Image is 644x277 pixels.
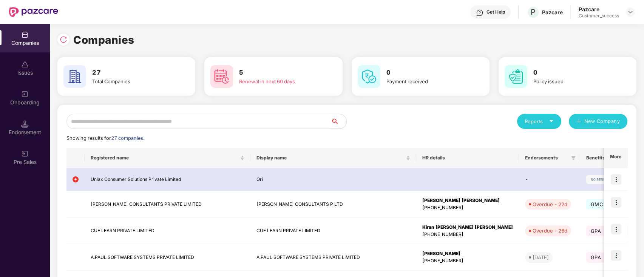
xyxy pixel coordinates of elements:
span: New Company [584,118,620,125]
button: plusNew Company [569,114,627,129]
div: [DATE] [533,254,549,261]
img: icon [611,250,621,261]
td: - [519,168,580,191]
img: svg+xml;base64,PHN2ZyBpZD0iUmVsb2FkLTMyeDMyIiB4bWxucz0iaHR0cDovL3d3dy53My5vcmcvMjAwMC9zdmciIHdpZH... [60,36,67,43]
img: svg+xml;base64,PHN2ZyB4bWxucz0iaHR0cDovL3d3dy53My5vcmcvMjAwMC9zdmciIHdpZHRoPSI2MCIgaGVpZ2h0PSI2MC... [210,65,233,88]
img: svg+xml;base64,PHN2ZyB4bWxucz0iaHR0cDovL3d3dy53My5vcmcvMjAwMC9zdmciIHdpZHRoPSI2MCIgaGVpZ2h0PSI2MC... [505,65,527,88]
td: Unlax Consumer Solutions Private Limited [85,168,250,191]
img: svg+xml;base64,PHN2ZyB3aWR0aD0iMTQuNSIgaGVpZ2h0PSIxNC41IiB2aWV3Qm94PSIwIDAgMTYgMTYiIGZpbGw9Im5vbm... [21,120,29,128]
div: [PHONE_NUMBER] [422,231,513,238]
span: GMC [586,199,608,210]
span: Display name [256,155,405,161]
td: [PERSON_NAME] CONSULTANTS P LTD [250,191,416,218]
div: Overdue - 22d [533,200,567,208]
div: Renewal in next 60 days [239,78,321,85]
img: svg+xml;base64,PHN2ZyB4bWxucz0iaHR0cDovL3d3dy53My5vcmcvMjAwMC9zdmciIHdpZHRoPSIxMjIiIGhlaWdodD0iMj... [586,175,632,184]
img: icon [611,174,621,185]
div: [PHONE_NUMBER] [422,257,513,265]
div: Get Help [486,9,505,15]
img: svg+xml;base64,PHN2ZyBpZD0iSGVscC0zMngzMiIgeG1sbnM9Imh0dHA6Ly93d3cudzMub3JnLzIwMDAvc3ZnIiB3aWR0aD... [476,9,483,17]
div: Pazcare [579,6,619,13]
h3: 5 [239,68,321,78]
div: Payment received [386,78,468,85]
div: Overdue - 26d [533,227,567,234]
div: Pazcare [542,9,563,16]
span: Endorsements [525,155,568,161]
h3: 27 [92,68,174,78]
div: Total Companies [92,78,174,85]
img: svg+xml;base64,PHN2ZyBpZD0iSXNzdWVzX2Rpc2FibGVkIiB4bWxucz0iaHR0cDovL3d3dy53My5vcmcvMjAwMC9zdmciIH... [21,61,29,68]
img: svg+xml;base64,PHN2ZyB4bWxucz0iaHR0cDovL3d3dy53My5vcmcvMjAwMC9zdmciIHdpZHRoPSIxMiIgaGVpZ2h0PSIxMi... [73,176,79,182]
td: CUE LEARN PRIVATE LIMITED [85,218,250,245]
h3: 0 [386,68,468,78]
img: icon [611,197,621,208]
span: GPA [586,252,605,263]
img: svg+xml;base64,PHN2ZyB3aWR0aD0iMjAiIGhlaWdodD0iMjAiIHZpZXdCb3g9IjAgMCAyMCAyMCIgZmlsbD0ibm9uZSIgeG... [21,90,29,98]
span: filter [571,156,576,160]
th: Registered name [85,148,250,168]
div: Reports [525,118,554,125]
div: [PERSON_NAME] [PERSON_NAME] [422,197,513,204]
div: Kiran [PERSON_NAME] [PERSON_NAME] [422,224,513,231]
span: filter [570,153,577,162]
td: [PERSON_NAME] CONSULTANTS PRIVATE LIMITED [85,191,250,218]
span: Registered name [91,155,239,161]
td: Ori [250,168,416,191]
span: Showing results for [66,135,144,141]
td: A.PAUL SOFTWARE SYSTEMS PRIVATE LIMITED [85,244,250,271]
img: New Pazcare Logo [9,7,58,17]
th: HR details [416,148,519,168]
h3: 0 [533,68,615,78]
img: svg+xml;base64,PHN2ZyB4bWxucz0iaHR0cDovL3d3dy53My5vcmcvMjAwMC9zdmciIHdpZHRoPSI2MCIgaGVpZ2h0PSI2MC... [358,65,380,88]
button: search [331,114,347,129]
div: [PHONE_NUMBER] [422,204,513,211]
td: A.PAUL SOFTWARE SYSTEMS PRIVATE LIMITED [250,244,416,271]
div: Customer_success [579,13,619,19]
div: Policy issued [533,78,615,85]
th: More [604,148,627,168]
span: 27 companies. [111,135,144,141]
h1: Companies [73,32,134,48]
img: svg+xml;base64,PHN2ZyB4bWxucz0iaHR0cDovL3d3dy53My5vcmcvMjAwMC9zdmciIHdpZHRoPSI2MCIgaGVpZ2h0PSI2MC... [63,65,86,88]
span: caret-down [549,119,554,124]
span: P [531,8,536,17]
span: search [331,118,346,124]
span: plus [576,119,581,125]
span: GPA [586,226,605,236]
img: icon [611,224,621,234]
div: [PERSON_NAME] [422,250,513,257]
th: Display name [250,148,416,168]
img: svg+xml;base64,PHN2ZyB3aWR0aD0iMjAiIGhlaWdodD0iMjAiIHZpZXdCb3g9IjAgMCAyMCAyMCIgZmlsbD0ibm9uZSIgeG... [21,150,29,158]
img: svg+xml;base64,PHN2ZyBpZD0iQ29tcGFuaWVzIiB4bWxucz0iaHR0cDovL3d3dy53My5vcmcvMjAwMC9zdmciIHdpZHRoPS... [21,31,29,38]
td: CUE LEARN PRIVATE LIMITED [250,218,416,245]
img: svg+xml;base64,PHN2ZyBpZD0iRHJvcGRvd24tMzJ4MzIiIHhtbG5zPSJodHRwOi8vd3d3LnczLm9yZy8yMDAwL3N2ZyIgd2... [627,9,633,15]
